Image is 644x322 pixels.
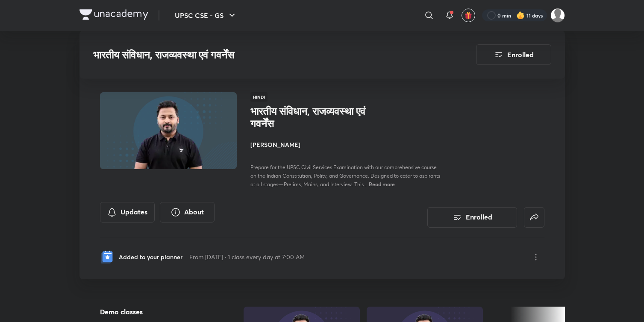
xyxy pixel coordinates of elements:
[250,140,442,149] h4: [PERSON_NAME]
[79,9,148,20] img: Company Logo
[250,105,390,130] h1: भारतीय संविधान, राजव्यवस्था एवं गवर्नेंस
[250,164,440,187] span: Prepare for the UPSC Civil Services Examination with our comprehensive course on the Indian Const...
[524,207,544,228] button: false
[516,11,525,20] img: streak
[369,181,395,187] span: Read more
[550,8,565,23] img: Komal
[160,202,215,222] button: About
[79,9,148,22] a: Company Logo
[189,252,305,261] p: From [DATE] · 1 class every day at 7:00 AM
[250,92,268,102] span: Hindi
[100,202,155,222] button: Updates
[98,91,238,170] img: Thumbnail
[170,7,242,24] button: UPSC CSE - GS
[476,44,551,65] button: Enrolled
[93,49,428,61] h3: भारतीय संविधान, राजव्यवस्था एवं गवर्नेंस
[100,307,216,317] h5: Demo classes
[462,9,475,22] button: avatar
[465,12,472,19] img: avatar
[427,207,517,228] button: Enrolled
[119,252,182,261] p: Added to your planner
